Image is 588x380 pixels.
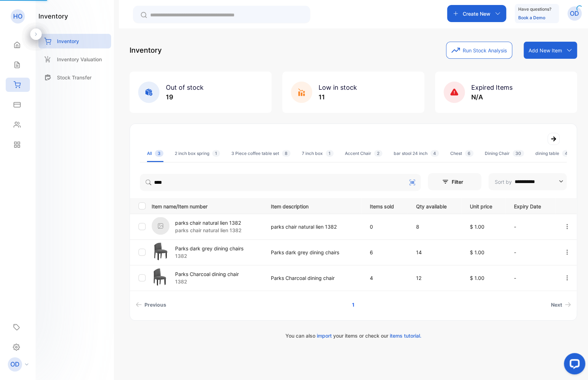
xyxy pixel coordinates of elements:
[463,10,490,17] p: Create New
[175,278,239,285] p: 1382
[551,301,562,308] span: Next
[430,150,439,157] span: 4
[271,201,355,210] p: Item description
[416,223,455,230] p: 8
[570,9,579,18] p: OD
[38,11,68,21] h1: inventory
[152,217,169,235] img: item
[212,150,220,157] span: 1
[389,333,421,339] span: items tutorial.
[130,332,577,339] p: You can also your items or check our
[514,201,549,210] p: Expiry Date
[175,227,242,234] p: parks chair natural lien 1382
[13,12,22,21] p: HO
[133,298,169,311] a: Previous page
[514,223,549,230] p: -
[450,150,473,157] div: Chest
[302,150,334,157] div: 7 inch box
[518,15,545,20] a: Book a Demo
[155,150,163,157] span: 3
[282,150,290,157] span: 8
[326,150,334,157] span: 1
[130,45,162,56] p: Inventory
[470,249,484,255] span: $ 1.00
[175,219,242,227] p: parks chair natural lien 1382
[447,5,506,22] button: Create New
[470,275,484,281] span: $ 1.00
[271,274,355,282] p: Parks Charcoal dining chair
[374,150,382,157] span: 2
[514,249,549,256] p: -
[319,84,357,91] span: Low in stock
[38,70,111,85] a: Stock Transfer
[548,298,574,311] a: Next page
[485,150,524,157] div: Dining Chair
[471,92,513,102] p: N/A
[562,150,571,157] span: 4
[175,252,243,260] p: 1382
[370,274,401,282] p: 4
[152,268,169,286] img: item
[446,42,512,59] button: Run Stock Analysis
[470,224,484,230] span: $ 1.00
[166,84,204,91] span: Out of stock
[57,74,91,81] p: Stock Transfer
[343,298,363,311] a: Page 1 is your current page
[166,92,204,102] p: 19
[416,201,455,210] p: Qty available
[518,6,551,13] p: Have questions?
[465,150,473,157] span: 6
[370,201,401,210] p: Items sold
[10,360,20,369] p: OD
[416,274,455,282] p: 12
[130,298,577,311] ul: Pagination
[514,274,549,282] p: -
[558,350,588,380] iframe: LiveChat chat widget
[231,150,290,157] div: 3 Piece coffee table set
[535,150,571,157] div: dining table
[471,84,513,91] span: Expired Items
[57,37,79,45] p: Inventory
[147,150,163,157] div: All
[513,150,524,157] span: 30
[370,249,401,256] p: 6
[57,56,102,63] p: Inventory Valuation
[145,301,166,308] span: Previous
[152,201,262,210] p: Item name/Item number
[175,150,220,157] div: 2 inch box spring
[488,173,567,190] button: Sort by
[38,52,111,67] a: Inventory Valuation
[567,5,582,22] button: OD
[416,249,455,256] p: 14
[470,201,499,210] p: Unit price
[529,47,562,54] p: Add New Item
[271,249,355,256] p: Parks dark grey dining chairs
[175,270,239,278] p: Parks Charcoal dining chair
[370,223,401,230] p: 0
[271,223,355,230] p: parks chair natural lien 1382
[319,92,357,102] p: 11
[495,178,512,186] p: Sort by
[316,333,331,339] span: import
[152,243,169,260] img: item
[38,34,111,48] a: Inventory
[345,150,382,157] div: Accent Chair
[394,150,439,157] div: bar stool 24 inch
[175,245,243,252] p: Parks dark grey dining chairs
